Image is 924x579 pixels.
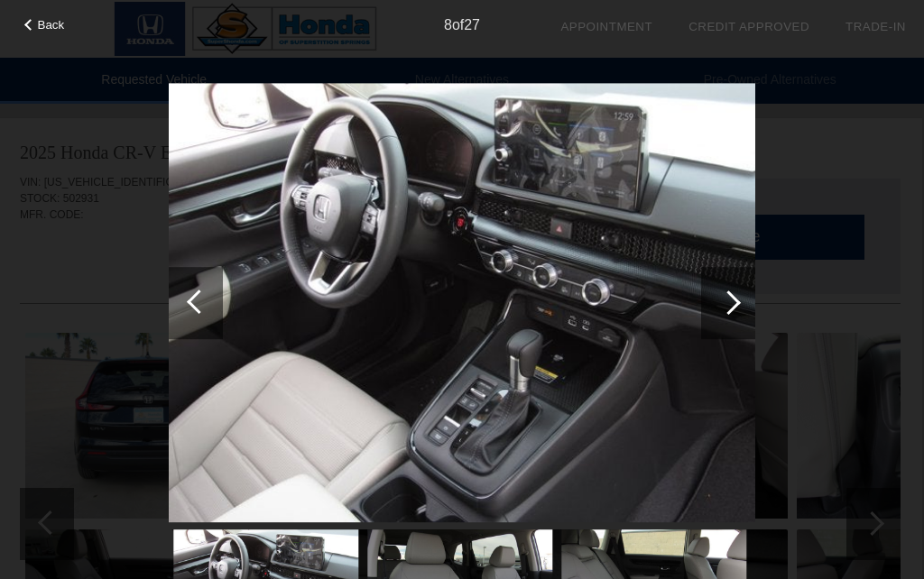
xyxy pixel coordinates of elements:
img: 8.jpg [169,83,755,523]
span: Back [38,18,65,32]
a: Trade-In [845,20,906,33]
span: 27 [464,17,480,32]
span: 8 [444,17,452,32]
a: Appointment [560,20,652,33]
a: Credit Approved [688,20,809,33]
